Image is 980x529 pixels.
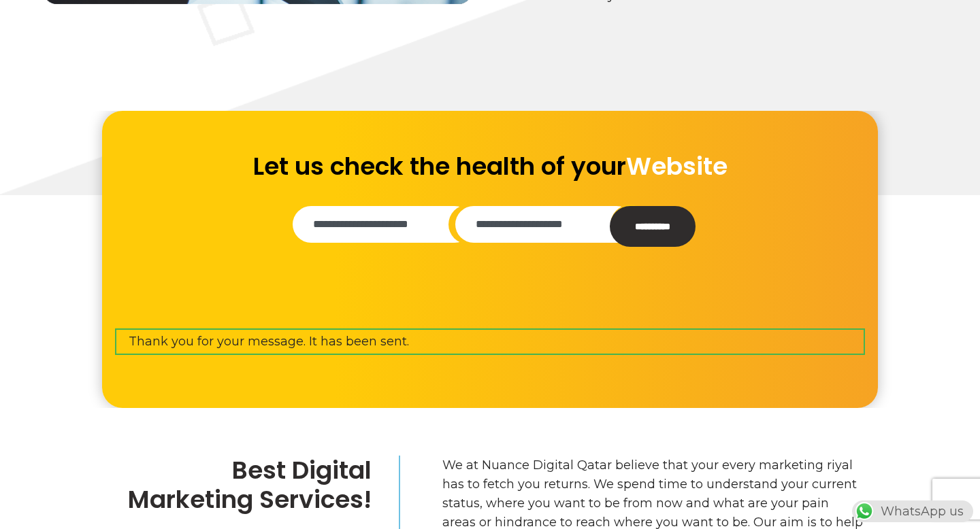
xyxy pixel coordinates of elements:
form: Contact form [109,152,871,355]
a: WhatsAppWhatsApp us [852,504,973,519]
h2: Let us check the health of your [246,152,734,181]
img: WhatsApp [853,500,875,522]
h2: Best Digital Marketing Services! [116,456,372,514]
div: WhatsApp us [852,500,973,522]
div: Thank you for your message. It has been sent. [115,328,865,355]
span: Website [626,149,728,184]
